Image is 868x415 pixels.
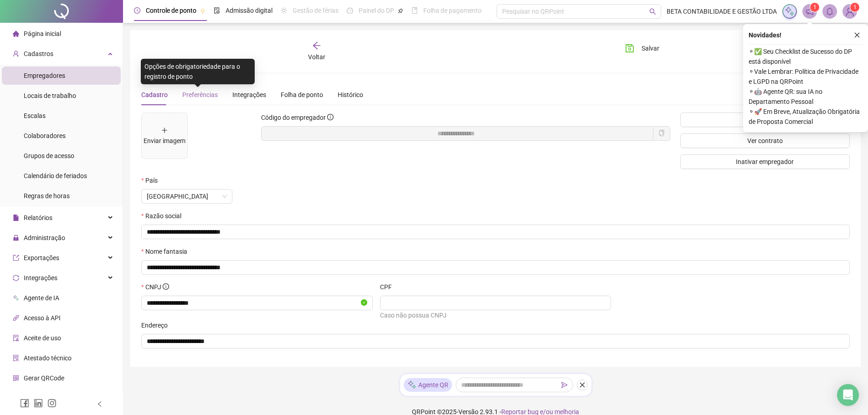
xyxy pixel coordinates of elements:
label: CPF [380,282,398,292]
span: CNPJ [145,282,169,292]
span: file [13,215,19,221]
div: Enviar imagem [144,136,185,146]
span: Acesso à API [24,314,61,322]
sup: Atualize o seu contato no menu Meus Dados [850,3,859,12]
span: close [579,382,586,388]
span: Calendário de feriados [24,172,87,179]
span: Gerar QRCode [24,374,64,382]
span: audit [13,335,19,341]
span: Administração [24,234,65,241]
span: info-circle [327,114,334,120]
span: plus [161,127,168,133]
span: search [649,8,656,15]
span: close [854,32,860,38]
span: ⚬ ✅ Seu Checklist de Sucesso do DP está disponível [749,46,863,67]
span: pushpin [398,8,403,14]
button: Salvar [618,41,666,56]
label: Endereço [141,320,174,330]
span: Regras de horas [24,192,70,200]
span: save [625,44,634,53]
span: Relatórios [24,214,52,221]
span: Atestado técnico [24,354,72,362]
span: notification [806,7,814,15]
span: 1 [813,4,817,10]
span: 1 [853,4,857,10]
span: send [561,382,568,388]
span: ⚬ 🚀 Em Breve, Atualização Obrigatória de Proposta Comercial [749,107,863,127]
span: solution [13,355,19,361]
span: facebook [20,399,29,408]
span: Painel do DP [359,7,394,14]
span: BETA CONTABILIDADE E GESTÃO LTDA [667,6,777,16]
div: Open Intercom Messenger [837,384,859,406]
div: Folha de ponto [281,90,323,100]
span: Voltar [308,53,325,61]
span: instagram [47,399,56,408]
span: info-circle [163,283,169,290]
img: sparkle-icon.fc2bf0ac1784a2077858766a79e2daf3.svg [785,6,795,16]
button: Gerar QRCode [680,113,850,127]
span: País [145,175,158,185]
span: user-add [13,51,19,57]
span: Código do empregador [261,114,326,121]
span: Admissão digital [226,7,272,14]
img: sparkle-icon.fc2bf0ac1784a2077858766a79e2daf3.svg [407,380,416,389]
span: home [13,31,19,37]
img: 94285 [843,5,857,18]
span: Brasil [147,190,227,203]
span: Colaboradores [24,132,66,139]
span: Escalas [24,112,46,119]
span: Ver contrato [747,136,783,146]
sup: 1 [810,3,819,12]
span: Razão social [145,211,181,221]
span: left [97,401,103,407]
span: api [13,315,19,321]
span: Nome fantasia [145,246,187,256]
span: copy [658,130,665,136]
span: file-done [214,7,220,14]
span: Locais de trabalho [24,92,76,99]
div: Integrações [232,90,266,100]
span: bell [826,7,834,15]
span: clock-circle [134,7,140,14]
span: Cadastros [24,50,53,57]
span: pushpin [200,8,205,14]
button: Ver contrato [680,133,850,148]
span: dashboard [347,7,353,14]
div: Histórico [338,90,363,100]
span: sun [281,7,287,14]
span: lock [13,235,19,241]
span: Inativar empregador [736,157,794,167]
span: Preferências [182,91,218,98]
span: ⚬ Vale Lembrar: Política de Privacidade e LGPD na QRPoint [749,67,863,87]
span: Empregadores [24,72,65,79]
span: arrow-left [312,41,321,50]
span: ⚬ 🤖 Agente QR: sua IA no Departamento Pessoal [749,87,863,107]
span: Página inicial [24,30,61,37]
span: Gestão de férias [293,7,339,14]
span: Aceite de uso [24,334,61,342]
div: Caso não possua CNPJ [380,310,611,320]
span: Integrações [24,274,57,282]
span: sync [13,275,19,281]
div: Cadastro [141,90,168,100]
span: Grupos de acesso [24,152,74,159]
span: Controle de ponto [146,7,196,14]
span: export [13,255,19,261]
span: linkedin [34,399,43,408]
span: book [411,7,418,14]
button: Inativar empregador [680,154,850,169]
span: Exportações [24,254,59,261]
span: Agente de IA [24,294,59,302]
span: qrcode [13,375,19,381]
div: Opções de obrigatoriedade para o registro de ponto [141,59,255,84]
span: Salvar [642,43,659,53]
span: Novidades ! [749,30,781,40]
span: Folha de pagamento [423,7,482,14]
div: Agente QR [404,378,452,392]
